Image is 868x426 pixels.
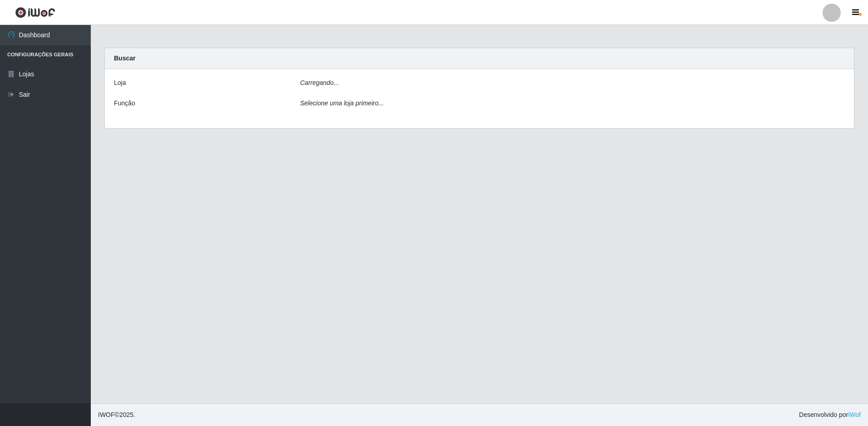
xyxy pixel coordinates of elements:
img: CoreUI Logo [15,7,55,18]
i: Carregando... [300,79,339,86]
label: Função [114,99,135,108]
strong: Buscar [114,54,135,62]
label: Loja [114,78,126,88]
a: iWof [848,411,861,418]
span: IWOF [98,411,115,418]
span: Desenvolvido por [799,410,861,420]
span: © 2025 . [98,410,135,420]
i: Selecione uma loja primeiro... [300,99,384,107]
